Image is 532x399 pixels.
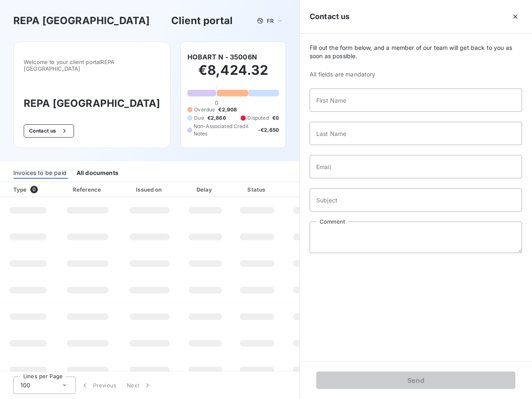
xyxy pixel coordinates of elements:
div: Status [232,185,282,194]
span: Non-Associated Credit Notes [194,123,255,138]
h6: HOBART N - 35006N [187,52,257,62]
input: placeholder [310,122,522,145]
div: Type [8,185,54,194]
span: All fields are mandatory [310,70,522,79]
span: 100 [20,381,30,389]
div: Delay [182,185,229,194]
span: Overdue [194,106,215,113]
span: Due [194,114,204,122]
span: €2,908 [218,106,237,113]
div: All documents [76,165,118,182]
input: placeholder [310,89,522,112]
button: Contact us [24,124,74,138]
div: Amount [285,185,338,194]
input: placeholder [310,155,522,178]
div: Issued on [121,185,178,194]
span: Disputed [247,114,268,122]
span: -€2,650 [258,126,279,134]
span: €2,866 [207,114,226,122]
span: 0 [30,186,38,193]
h3: Client portal [171,13,233,28]
input: placeholder [310,188,522,212]
h2: €8,424.32 [187,62,279,87]
h3: REPA [GEOGRAPHIC_DATA] [13,13,150,28]
span: Welcome to your client portal REPA [GEOGRAPHIC_DATA] [24,59,160,72]
h3: REPA [GEOGRAPHIC_DATA] [24,96,160,111]
span: 0 [215,99,218,106]
div: Reference [73,186,101,193]
span: Fill out the form below, and a member of our team will get back to you as soon as possible. [310,44,522,60]
h5: Contact us [310,11,350,22]
button: Send [316,372,515,389]
span: FR [267,17,273,24]
button: Previous [76,377,122,394]
div: Invoices to be paid [13,165,66,182]
span: €0 [272,114,279,122]
button: Next [122,377,157,394]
